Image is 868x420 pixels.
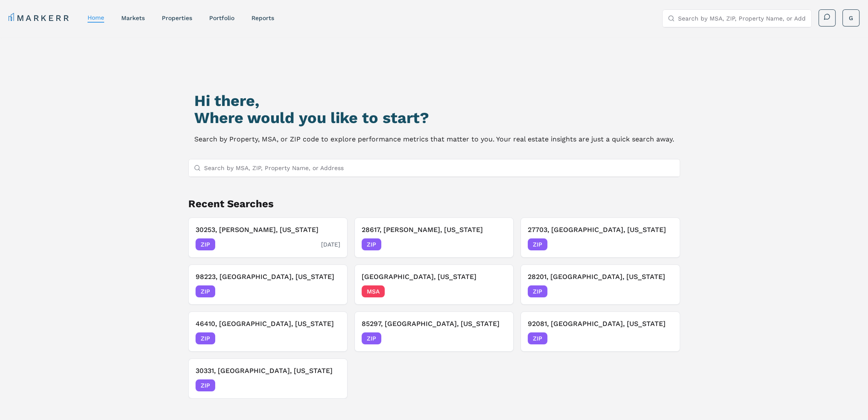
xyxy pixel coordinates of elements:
[196,366,340,376] h3: 30331, [GEOGRAPHIC_DATA], [US_STATE]
[528,238,547,250] span: ZIP
[196,272,340,282] h3: 98223, [GEOGRAPHIC_DATA], [US_STATE]
[362,272,506,282] h3: [GEOGRAPHIC_DATA], [US_STATE]
[362,319,506,329] h3: 85297, [GEOGRAPHIC_DATA], [US_STATE]
[487,334,506,343] span: [DATE]
[188,264,348,305] button: 98223, [GEOGRAPHIC_DATA], [US_STATE]ZIP[DATE]
[162,15,192,21] a: properties
[188,358,348,399] button: 30331, [GEOGRAPHIC_DATA], [US_STATE]ZIP[DATE]
[196,285,215,297] span: ZIP
[849,14,853,22] span: G
[196,379,215,391] span: ZIP
[188,217,348,258] button: 30253, [PERSON_NAME], [US_STATE]ZIP[DATE]
[354,217,514,258] button: 28617, [PERSON_NAME], [US_STATE]ZIP[DATE]
[528,285,547,297] span: ZIP
[842,9,859,26] button: G
[654,334,673,343] span: [DATE]
[209,15,234,21] a: Portfolio
[487,287,506,296] span: [DATE]
[9,12,70,24] a: MARKERR
[362,238,381,250] span: ZIP
[121,15,145,21] a: markets
[362,285,385,297] span: MSA
[188,197,680,211] h2: Recent Searches
[196,238,215,250] span: ZIP
[321,287,340,296] span: [DATE]
[362,332,381,344] span: ZIP
[251,15,274,21] a: reports
[528,272,672,282] h3: 28201, [GEOGRAPHIC_DATA], [US_STATE]
[487,240,506,249] span: [DATE]
[654,240,673,249] span: [DATE]
[194,92,674,109] h1: Hi there,
[354,264,514,305] button: [GEOGRAPHIC_DATA], [US_STATE]MSA[DATE]
[528,225,672,235] h3: 27703, [GEOGRAPHIC_DATA], [US_STATE]
[354,311,514,352] button: 85297, [GEOGRAPHIC_DATA], [US_STATE]ZIP[DATE]
[520,311,680,352] button: 92081, [GEOGRAPHIC_DATA], [US_STATE]ZIP[DATE]
[188,311,348,352] button: 46410, [GEOGRAPHIC_DATA], [US_STATE]ZIP[DATE]
[194,133,674,145] p: Search by Property, MSA, or ZIP code to explore performance metrics that matter to you. Your real...
[520,217,680,258] button: 27703, [GEOGRAPHIC_DATA], [US_STATE]ZIP[DATE]
[196,319,340,329] h3: 46410, [GEOGRAPHIC_DATA], [US_STATE]
[321,334,340,343] span: [DATE]
[321,381,340,390] span: [DATE]
[362,225,506,235] h3: 28617, [PERSON_NAME], [US_STATE]
[321,240,340,249] span: [DATE]
[528,319,672,329] h3: 92081, [GEOGRAPHIC_DATA], [US_STATE]
[654,287,673,296] span: [DATE]
[204,159,675,176] input: Search by MSA, ZIP, Property Name, or Address
[194,109,674,126] h2: Where would you like to start?
[528,332,547,344] span: ZIP
[520,264,680,305] button: 28201, [GEOGRAPHIC_DATA], [US_STATE]ZIP[DATE]
[196,332,215,344] span: ZIP
[196,225,340,235] h3: 30253, [PERSON_NAME], [US_STATE]
[88,14,104,21] a: home
[678,10,806,27] input: Search by MSA, ZIP, Property Name, or Address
